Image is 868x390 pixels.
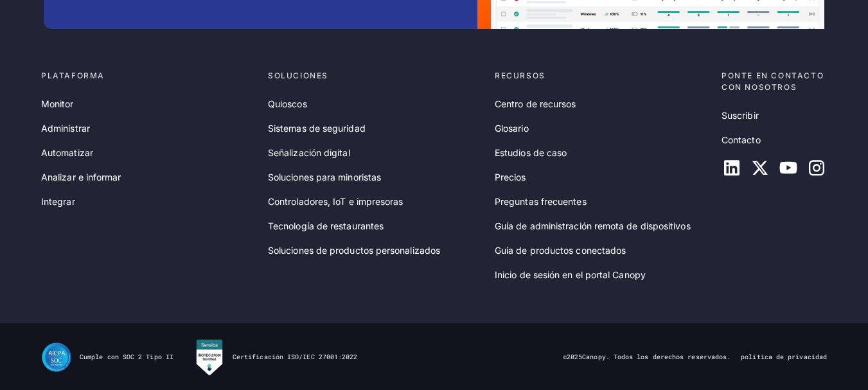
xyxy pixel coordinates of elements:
a: Glosario [495,121,529,136]
a: Inicio de sesión en el portal Canopy [495,268,646,282]
font: Soluciones para minoristas [268,172,381,182]
img: Certificación de conformidad SOC II Tipo II para la gestión remota de dispositivos Canopy [41,342,72,373]
a: Guía de productos conectados [495,244,626,258]
a: Automatizar [41,146,93,160]
font: Inicio de sesión en el portal Canopy [495,269,646,280]
font: Soluciones [268,71,328,80]
font: Suscribir [722,110,759,121]
font: Cumple con SOC 2 Tipo II [80,353,173,361]
font: Tecnología de restaurantes [268,220,384,231]
font: Administrar [41,123,90,134]
a: Tecnología de restaurantes [268,219,384,233]
a: Estudios de caso [495,146,567,160]
a: Administrar [41,121,90,136]
a: Guía de administración remota de dispositivos [495,219,691,233]
a: Señalización digital [268,146,350,160]
font: Automatizar [41,147,93,158]
a: Monitor [41,97,74,111]
font: Canopy. Todos los derechos reservados. [582,353,731,361]
font: Quioscos [268,98,307,109]
font: Recursos [495,71,545,80]
font: Sistemas de seguridad [268,123,366,134]
font: Estudios de caso [495,147,567,158]
font: Glosario [495,123,529,134]
font: Integrar [41,196,75,207]
a: Preguntas frecuentes [495,195,587,209]
font: Señalización digital [268,147,350,158]
a: Controladores, IoT e impresoras [268,195,403,209]
font: Ponte en contacto con nosotros [722,71,824,92]
a: Suscribir [722,109,759,123]
img: Canopy RMM cuenta con la certificación Sensiba para ISO/IEC [194,339,225,376]
font: política de privacidad [741,353,827,361]
font: © [563,353,567,361]
font: Analizar e informar [41,172,121,182]
font: Centro de recursos [495,98,576,109]
a: Precios [495,170,526,184]
font: Soluciones de productos personalizados [268,245,440,256]
a: política de privacidad [741,353,827,362]
a: Contacto [722,133,761,147]
a: Sistemas de seguridad [268,121,366,136]
font: Plataforma [41,71,105,80]
a: Analizar e informar [41,170,121,184]
a: Soluciones de productos personalizados [268,244,440,258]
font: Preguntas frecuentes [495,196,587,207]
font: 2025 [567,353,582,361]
a: Soluciones para minoristas [268,170,381,184]
font: Certificación ISO/IEC 27001:2022 [233,353,358,361]
font: Precios [495,172,526,182]
a: Integrar [41,195,75,209]
font: Monitor [41,98,74,109]
font: Controladores, IoT e impresoras [268,196,403,207]
font: Guía de productos conectados [495,245,626,256]
font: Guía de administración remota de dispositivos [495,220,691,231]
a: Quioscos [268,97,307,111]
a: Centro de recursos [495,97,576,111]
font: Contacto [722,134,761,145]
